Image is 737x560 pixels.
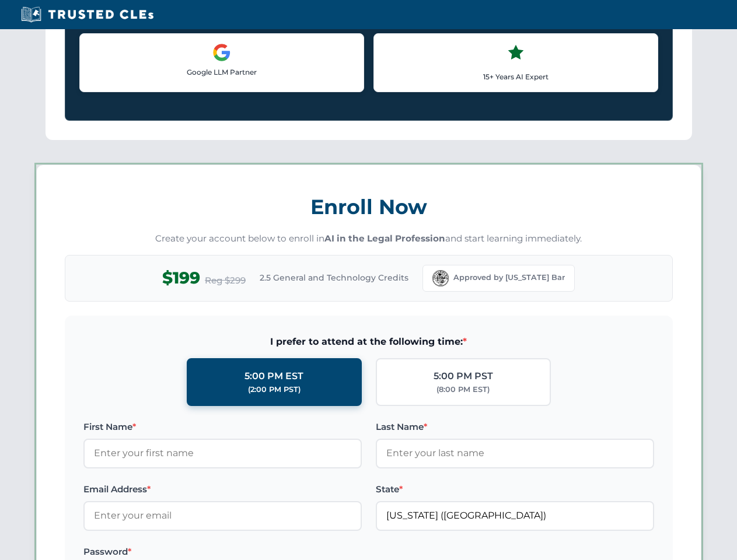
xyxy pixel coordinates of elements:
div: (2:00 PM PST) [248,384,301,395]
p: Google LLM Partner [89,66,354,78]
span: 2.5 General and Technology Credits [260,271,408,284]
img: Trusted CLEs [18,6,157,23]
div: 5:00 PM EST [244,369,303,384]
input: Enter your last name [376,439,654,468]
label: Last Name [376,420,654,434]
div: (8:00 PM EST) [436,384,490,395]
img: Google [212,43,231,62]
span: Reg $299 [205,274,246,288]
img: Florida Bar [432,270,449,286]
span: I prefer to attend at the following time: [83,334,654,349]
span: Approved by [US_STATE] Bar [453,272,565,283]
label: Password [83,545,362,559]
p: Create your account below to enroll in and start learning immediately. [65,232,673,246]
label: First Name [83,420,362,434]
h3: Enroll Now [65,188,673,225]
label: Email Address [83,482,362,496]
div: 5:00 PM PST [434,369,493,384]
input: Florida (FL) [376,501,654,530]
p: 15+ Years AI Expert [383,71,648,82]
input: Enter your first name [83,439,362,468]
label: State [376,482,654,496]
input: Enter your email [83,501,362,530]
strong: AI in the Legal Profession [324,233,445,244]
span: $199 [162,265,200,291]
